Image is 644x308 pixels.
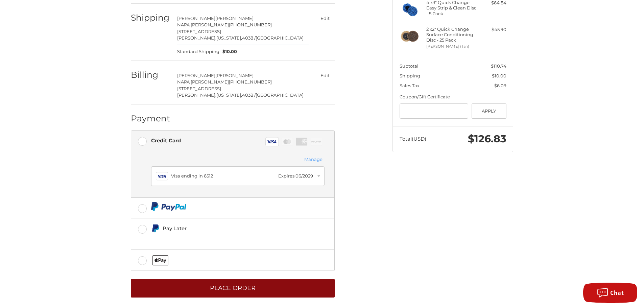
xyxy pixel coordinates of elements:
span: [STREET_ADDRESS] [177,86,221,91]
div: Coupon/Gift Certificate [400,94,506,100]
h4: 2 x 2" Quick Change Surface Conditioning Disc - 25 Pack [426,26,478,43]
div: Credit Card [151,135,181,146]
span: 4038 / [242,92,256,98]
span: [US_STATE], [216,35,242,41]
button: Manage [302,156,325,163]
li: [PERSON_NAME] (Tan) [426,44,478,49]
span: [GEOGRAPHIC_DATA] [256,35,304,41]
button: Chat [583,283,637,303]
span: $10.00 [219,48,237,55]
span: [PERSON_NAME] [215,73,254,78]
span: $110.74 [491,63,506,69]
span: Subtotal [400,63,419,69]
span: Total (USD) [400,136,426,142]
div: Expires 06/2029 [278,173,313,180]
span: 4038 / [242,35,256,41]
img: PayPal icon [151,202,187,211]
span: [PERSON_NAME] [177,73,215,78]
span: [US_STATE], [216,92,242,98]
span: [PERSON_NAME], [177,92,216,98]
span: NAPA [PERSON_NAME] [177,22,229,27]
span: [GEOGRAPHIC_DATA] [256,92,304,98]
h2: Billing [131,70,170,80]
span: [PERSON_NAME] [215,16,254,21]
span: [STREET_ADDRESS] [177,29,221,34]
span: $6.09 [494,83,506,88]
button: Visa ending in 6512Expires 06/2029 [151,166,325,186]
span: $10.00 [492,73,506,78]
span: [PERSON_NAME], [177,35,216,41]
div: $45.90 [480,26,506,33]
span: Chat [610,289,624,297]
div: Visa ending in 6512 [171,173,275,180]
h2: Shipping [131,13,170,23]
input: Gift Certificate or Coupon Code [400,103,469,119]
img: Applepay icon [152,255,168,265]
img: Pay Later icon [151,224,160,233]
span: NAPA [PERSON_NAME] [177,79,229,85]
button: Place Order [131,279,335,298]
span: [PHONE_NUMBER] [229,79,272,85]
span: Shipping [400,73,420,78]
button: Apply [472,103,506,119]
h2: Payment [131,113,170,124]
span: [PHONE_NUMBER] [229,22,272,27]
span: Standard Shipping [177,48,219,55]
div: Pay Later [163,223,288,234]
iframe: PayPal Message 1 [151,235,288,241]
span: [PERSON_NAME] [177,16,215,21]
span: Sales Tax [400,83,420,88]
span: $126.83 [468,133,506,145]
button: Edit [315,71,335,80]
button: Edit [315,14,335,23]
